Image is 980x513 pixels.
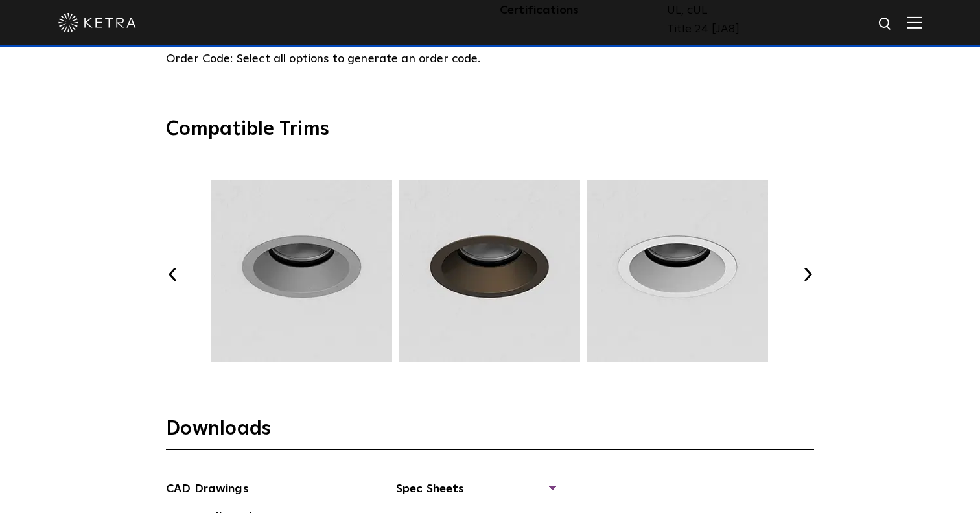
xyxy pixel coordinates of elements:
[237,53,481,65] span: Select all options to generate an order code.
[396,480,555,508] span: Spec Sheets
[166,117,814,150] h3: Compatible Trims
[801,268,814,281] button: Next
[166,480,249,501] a: CAD Drawings
[166,416,814,450] h3: Downloads
[166,53,233,65] span: Order Code:
[166,268,179,281] button: Previous
[209,180,394,362] img: TRM003.webp
[397,180,582,362] img: TRM004.webp
[907,16,922,29] img: Hamburger%20Nav.svg
[878,16,894,32] img: search icon
[58,13,136,32] img: ketra-logo-2019-white
[585,180,770,362] img: TRM005.webp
